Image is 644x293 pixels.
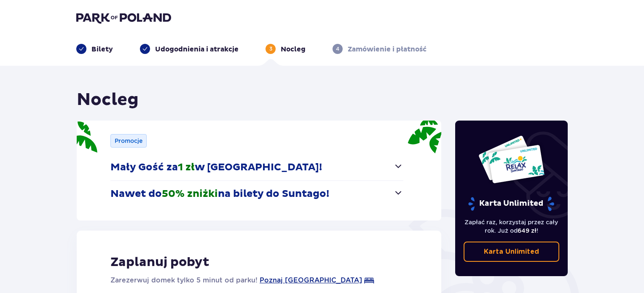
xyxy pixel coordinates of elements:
p: Promocje [115,137,142,145]
img: Dwie karty całoroczne do Suntago z napisem 'UNLIMITED RELAX', na białym tle z tropikalnymi liśćmi... [478,135,545,184]
h1: Nocleg [77,89,139,110]
div: Bilety [76,44,113,54]
p: Zaplanuj pobyt [110,254,209,270]
div: Udogodnienia i atrakcje [140,44,239,54]
p: Bilety [91,45,113,54]
a: Karta Unlimited [464,242,560,262]
p: Karta Unlimited [467,196,555,211]
p: 3 [269,45,272,53]
p: Zapłać raz, korzystaj przez cały rok. Już od ! [464,218,560,235]
p: Mały Gość za w [GEOGRAPHIC_DATA]! [110,161,322,174]
span: 1 zł [178,161,195,174]
img: Park of Poland logo [76,12,171,24]
a: Poznaj [GEOGRAPHIC_DATA] [260,275,362,285]
button: Mały Gość za1 złw [GEOGRAPHIC_DATA]! [110,154,403,180]
p: 4 [336,45,339,53]
p: Zarezerwuj domek tylko 5 minut od parku! [110,275,258,285]
p: Nocleg [281,45,306,54]
p: Zamówienie i płatność [348,45,427,54]
p: Nawet do na bilety do Suntago! [110,188,329,200]
div: 4Zamówienie i płatność [333,44,427,54]
p: Karta Unlimited [484,247,539,256]
button: Nawet do50% zniżkina bilety do Suntago! [110,181,403,207]
span: 50% zniżki [162,188,218,200]
span: 649 zł [518,227,537,234]
div: 3Nocleg [266,44,306,54]
p: Udogodnienia i atrakcje [155,45,239,54]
